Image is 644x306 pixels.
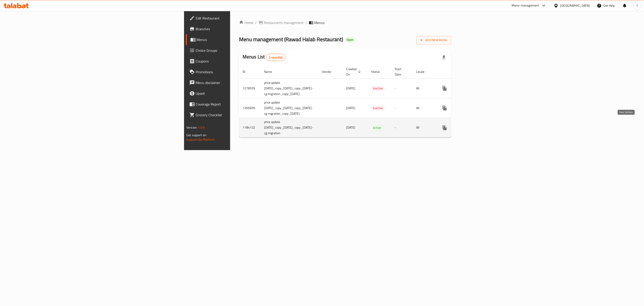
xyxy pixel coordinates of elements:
table: enhanced table [239,65,486,138]
nav: breadcrumb [239,20,451,25]
span: S [636,3,638,8]
button: Add New Menu [416,36,451,44]
td: - [391,98,413,118]
a: Coverage Report [186,99,292,110]
span: Status [371,69,386,74]
td: All [413,98,436,118]
span: [DATE] [346,85,355,91]
a: Choice Groups [186,45,292,56]
span: Choice Groups [196,48,288,53]
a: Promotions [186,67,292,77]
li: / [305,20,307,25]
span: Menu disclaimer [196,80,288,85]
span: Active [371,125,383,130]
span: 1.0.0 [198,125,205,130]
button: Change Status [450,103,461,113]
span: Open [345,38,355,42]
a: Branches [186,24,292,34]
span: Coupons [196,58,288,64]
td: All [413,78,436,98]
button: more [439,122,450,133]
a: Support.OpsPlatform [186,137,215,142]
a: Menu disclaimer [186,77,292,88]
span: Add New Menu [420,37,447,43]
a: Menus [186,34,292,45]
button: more [439,83,450,94]
div: Open [345,37,355,43]
div: Menu-management [512,3,539,8]
a: Grocery Checklist [186,110,292,120]
div: Export file [439,52,449,63]
span: Promotions [196,69,288,75]
span: Upsell [196,91,288,96]
span: Vendor [322,69,337,74]
div: [GEOGRAPHIC_DATA] [560,3,590,8]
span: 3 record(s) [266,55,285,60]
span: Menu management ( Rawad Halab Restaurant ) [239,34,343,44]
span: Locale [416,69,430,74]
td: - [391,78,413,98]
td: All [413,118,436,138]
span: Inactive [371,86,385,91]
th: Actions [436,65,486,79]
span: Menus [314,20,324,25]
span: Inactive [371,106,385,111]
span: Name [264,69,278,74]
span: Grocery Checklist [196,112,288,118]
button: more [439,103,450,113]
span: Start Date [395,66,407,77]
span: Get support on: [186,132,207,138]
span: Edit Restaurant [196,15,288,21]
a: Edit Restaurant [186,13,292,24]
span: Menus [197,37,288,42]
span: Branches [196,26,288,32]
td: - [391,118,413,138]
span: ID [243,69,251,74]
span: [DATE] [346,105,355,111]
span: [DATE] [346,125,355,130]
a: Coupons [186,56,292,67]
span: Created On [346,66,362,77]
a: Upsell [186,88,292,99]
div: Inactive [371,106,385,111]
span: Coverage Report [196,101,288,107]
button: Change Status [450,122,461,133]
div: Total records count [266,54,285,61]
button: Change Status [450,83,461,94]
span: Version: [186,125,197,130]
h2: Menus List [243,54,285,61]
